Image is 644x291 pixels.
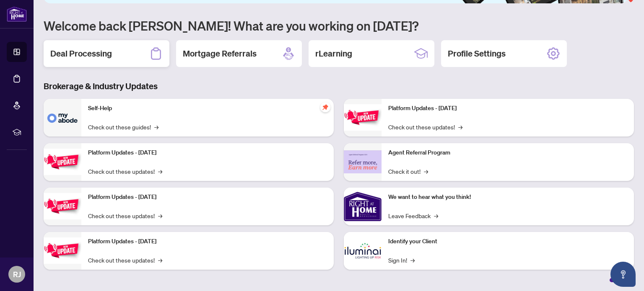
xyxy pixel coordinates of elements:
[158,211,162,220] span: →
[88,148,327,157] p: Platform Updates - [DATE]
[410,255,415,265] span: →
[344,232,382,270] img: Identify your Client
[44,193,81,219] img: Platform Updates - July 21, 2025
[88,193,327,202] p: Platform Updates - [DATE]
[344,188,382,225] img: We want to hear what you think!
[388,255,415,265] a: Sign In!→
[7,6,27,22] img: logo
[88,211,162,220] a: Check out these updates!→
[610,262,636,287] button: Open asap
[44,149,81,175] img: Platform Updates - September 16, 2025
[424,167,428,176] span: →
[434,211,438,220] span: →
[44,99,81,136] img: Self-Help
[458,122,462,131] span: →
[88,104,327,113] p: Self-Help
[320,102,330,112] span: pushpin
[388,193,627,202] p: We want to hear what you think!
[158,167,162,176] span: →
[344,104,382,131] img: Platform Updates - June 23, 2025
[88,167,162,176] a: Check out these updates!→
[388,122,462,131] a: Check out these updates!→
[44,237,81,264] img: Platform Updates - July 8, 2025
[44,80,634,92] h3: Brokerage & Industry Updates
[88,237,327,246] p: Platform Updates - [DATE]
[44,18,634,33] h1: Welcome back [PERSON_NAME]! What are you working on [DATE]?
[388,148,627,157] p: Agent Referral Program
[13,268,21,280] span: RJ
[388,237,627,246] p: Identify your Client
[448,48,506,59] h2: Profile Settings
[158,255,162,265] span: →
[388,211,438,220] a: Leave Feedback→
[388,104,627,113] p: Platform Updates - [DATE]
[88,122,158,131] a: Check out these guides!→
[315,48,352,59] h2: rLearning
[388,167,428,176] a: Check it out!→
[50,48,112,59] h2: Deal Processing
[183,48,257,59] h2: Mortgage Referrals
[344,150,382,173] img: Agent Referral Program
[154,122,158,131] span: →
[88,255,162,265] a: Check out these updates!→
